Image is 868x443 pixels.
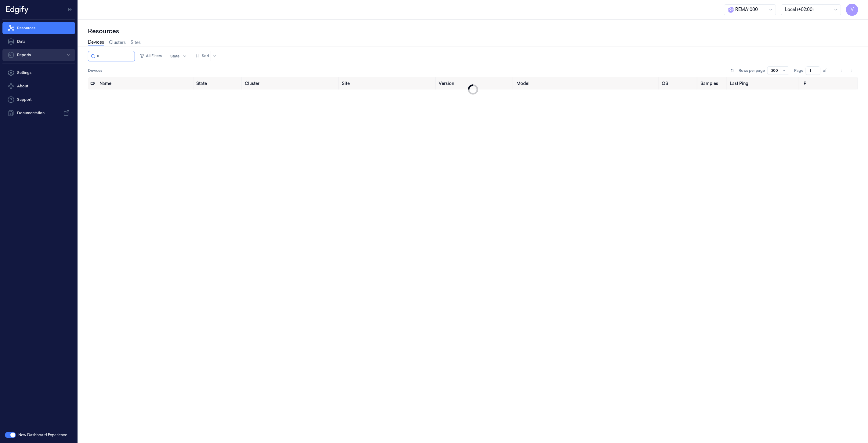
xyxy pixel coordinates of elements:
a: Clusters [109,39,126,46]
button: V [846,4,858,16]
p: Rows per page [739,68,765,73]
a: Devices [88,39,104,46]
th: IP [800,77,858,90]
span: Devices [88,68,102,73]
button: About [2,80,75,92]
th: Cluster [243,77,340,90]
span: of [823,68,833,73]
a: Resources [2,22,75,34]
a: Sites [131,39,141,46]
button: Toggle Navigation [65,5,75,14]
th: Name [97,77,194,90]
nav: pagination [837,66,856,75]
th: State [194,77,243,90]
div: Resources [88,27,858,35]
th: OS [659,77,698,90]
th: Model [514,77,659,90]
span: Page [794,68,803,73]
th: Samples [698,77,727,90]
button: Reports [2,49,75,61]
a: Settings [2,67,75,79]
th: Last Ping [727,77,800,90]
th: Version [436,77,514,90]
a: Support [2,93,75,106]
a: Data [2,35,75,48]
span: R e [728,7,734,13]
th: Site [339,77,436,90]
button: All Filters [137,51,164,61]
a: Documentation [2,107,75,119]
